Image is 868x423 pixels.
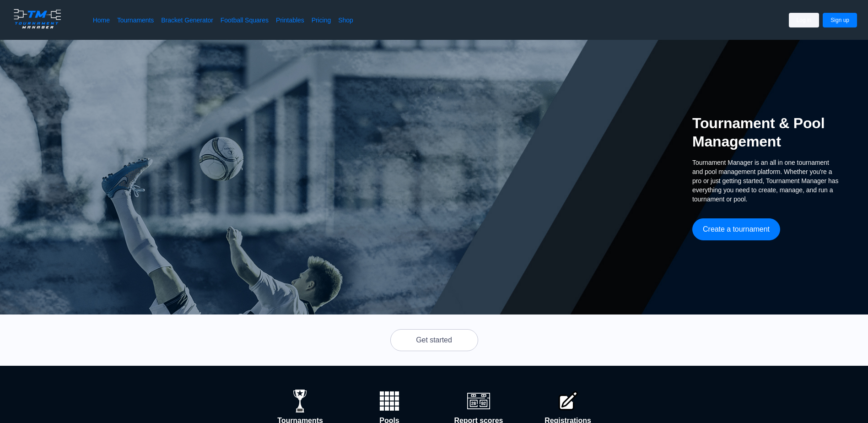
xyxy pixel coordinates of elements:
[221,16,269,25] a: Football Squares
[117,16,154,25] a: Tournaments
[692,218,780,240] button: Create a tournament
[467,390,490,412] img: scoreboard.1e57393721357183ef9760dcff602ac4.svg
[289,390,312,412] img: trophy.af1f162d0609cb352d9c6f1639651ff2.svg
[692,114,839,151] h2: Tournament & Pool Management
[93,16,110,25] a: Home
[390,329,478,351] button: Get started
[378,390,401,412] img: wCBcAAAAASUVORK5CYII=
[823,13,857,27] button: Sign up
[11,7,64,30] img: logo.ffa97a18e3bf2c7d.png
[556,390,579,412] img: pencilsquare.0618cedfd402539dea291553dd6f4288.svg
[338,16,353,25] a: Shop
[312,16,331,25] a: Pricing
[692,158,839,204] span: Tournament Manager is an all in one tournament and pool management platform. Whether you're a pro...
[276,16,304,25] a: Printables
[161,16,213,25] a: Bracket Generator
[789,13,819,27] button: Log in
